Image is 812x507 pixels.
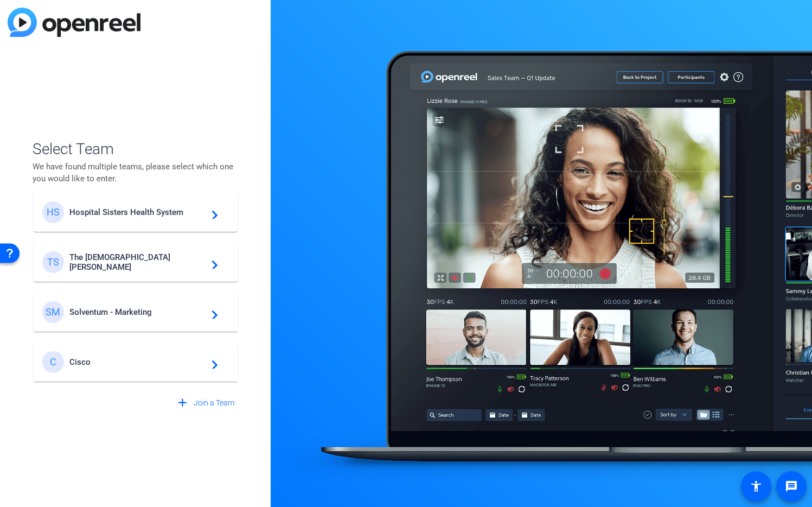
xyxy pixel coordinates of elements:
mat-icon: accessibility [750,480,763,493]
mat-icon: add [176,396,189,410]
img: blue-gradient.svg [8,8,140,37]
mat-icon: navigate_next [205,206,218,219]
div: SM [42,301,64,323]
span: Cisco [69,357,205,367]
span: Select Team [33,138,239,161]
span: Join a Team [194,397,234,409]
mat-icon: navigate_next [205,306,218,319]
mat-icon: navigate_next [205,256,218,269]
span: The [DEMOGRAPHIC_DATA][PERSON_NAME] [69,252,205,272]
div: TS [42,251,64,273]
div: HS [42,201,64,223]
div: C [42,351,64,373]
p: We have found multiple teams, please select which one you would like to enter. [33,161,239,185]
button: Join a Team [171,394,239,413]
span: Hospital Sisters Health System [69,207,205,217]
span: Solventum - Marketing [69,307,205,317]
mat-icon: navigate_next [205,356,218,369]
mat-icon: message [785,480,798,493]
